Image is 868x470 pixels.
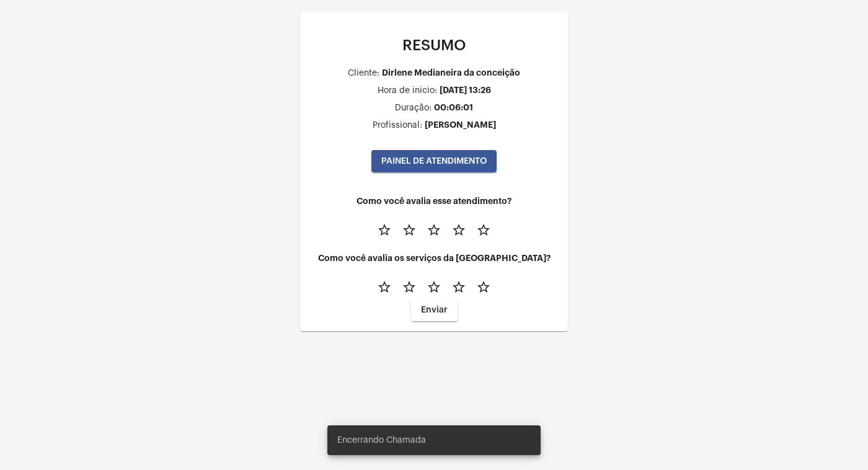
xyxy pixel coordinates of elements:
mat-icon: star_border [427,280,441,295]
span: Enviar [421,306,448,314]
mat-icon: star_border [476,223,491,237]
mat-icon: star_border [476,280,491,295]
mat-icon: star_border [402,223,417,237]
div: Profissional: [373,121,422,130]
mat-icon: star_border [402,280,417,295]
mat-icon: star_border [451,280,466,295]
mat-icon: star_border [427,223,441,237]
div: Dirlene Medianeira da conceição [382,68,520,78]
mat-icon: star_border [377,280,392,295]
mat-icon: star_border [377,223,392,237]
span: Encerrando Chamada [337,434,426,446]
h4: Como você avalia esse atendimento? [310,197,558,206]
div: [PERSON_NAME] [425,120,496,130]
p: RESUMO [310,37,558,53]
div: [DATE] 13:26 [440,86,491,95]
span: PAINEL DE ATENDIMENTO [381,157,487,166]
button: PAINEL DE ATENDIMENTO [371,150,497,172]
div: Duração: [395,104,432,113]
div: Cliente: [348,69,379,78]
div: 00:06:01 [434,103,473,112]
mat-icon: star_border [451,223,466,237]
button: Enviar [411,299,458,321]
div: Hora de inicio: [378,86,437,95]
h4: Como você avalia os serviços da [GEOGRAPHIC_DATA]? [310,254,558,263]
